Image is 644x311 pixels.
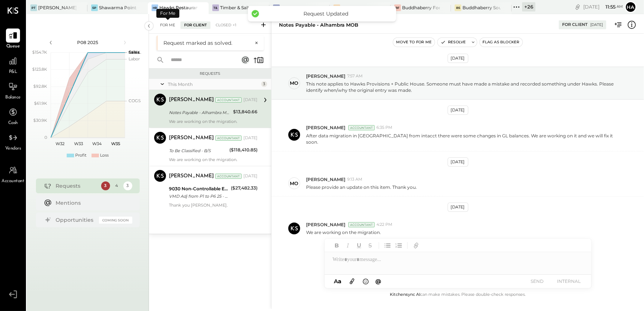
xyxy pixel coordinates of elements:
[243,97,258,103] div: [DATE]
[590,22,603,27] div: [DATE]
[448,157,468,167] div: [DATE]
[306,184,417,190] p: Please provide an update on this item. Thank you.
[56,39,119,46] div: P08 2025
[306,176,345,183] span: [PERSON_NAME]
[243,173,258,179] div: [DATE]
[383,241,392,250] button: Unordered List
[74,141,83,146] text: W33
[32,50,47,55] text: $154.7K
[522,2,535,11] div: + 26
[348,222,375,227] div: Accountant
[438,38,469,47] button: Resolve
[33,118,47,123] text: $30.9K
[376,125,392,131] span: 6:35 PM
[169,157,258,162] div: We are working on the migration.
[375,278,381,285] span: @
[341,4,371,11] div: Buddhaberry
[306,229,381,235] p: We are working on the migration.
[354,241,364,250] button: Underline
[129,56,140,61] text: Labor
[261,81,267,87] div: 3
[448,106,468,115] div: [DATE]
[111,141,120,146] text: W35
[347,73,363,79] span: 7:57 AM
[32,67,47,72] text: $123.8K
[243,135,258,141] div: [DATE]
[448,54,468,63] div: [DATE]
[583,3,623,10] div: [DATE]
[44,135,47,140] text: 0
[153,71,268,76] div: Requests
[0,80,26,101] a: Balance
[169,96,214,104] div: [PERSON_NAME]
[394,4,401,11] div: BF
[306,81,621,93] p: This note applies to Hawks Provisions + Public House. Someone must have made a mistake and record...
[101,181,110,190] div: 3
[348,125,375,130] div: Accountant
[281,4,319,11] div: Hawks Provisions & Public House
[156,21,179,29] div: For Me
[0,54,26,76] a: P&L
[123,181,132,190] div: 3
[365,241,375,250] button: Strikethrough
[169,193,229,200] div: VMD Adj from P1 to P6 25 - Excess Deposit adjusted to other income
[9,69,17,76] span: P&L
[394,241,404,250] button: Ordered List
[129,98,141,103] text: COGS
[279,21,358,29] div: Notes Payable - Alhambra MOB
[411,241,421,250] button: Add URL
[159,4,197,11] div: Hawks Restaurant
[251,40,258,46] button: ×
[306,124,345,131] span: [PERSON_NAME]
[462,4,501,11] div: Buddhaberry Southampton
[100,153,109,158] div: Loss
[562,22,588,28] div: For Client
[554,276,584,286] button: INTERNAL
[212,21,240,29] div: Closed
[5,146,21,152] span: Vendors
[169,119,258,124] div: We are working on the migration.
[99,4,137,11] div: Shawarma Point- Fareground
[180,21,210,29] div: For Client
[215,97,242,103] div: Accountant
[169,109,231,116] div: Notes Payable - Alhambra MOB
[376,222,392,228] span: 4:22 PM
[290,180,299,187] div: mo
[231,184,258,192] div: ($27,482.33)
[0,105,26,127] a: Cash
[480,38,522,47] button: Flag as Blocker
[56,216,95,224] div: Opportunities
[402,4,440,11] div: Buddhaberry Food Truck
[333,4,340,11] div: Bu
[0,131,26,152] a: Vendors
[332,277,344,285] button: Aa
[306,221,345,228] span: [PERSON_NAME]
[263,10,389,17] div: Request Updated
[373,277,384,286] button: @
[290,80,299,87] div: mo
[112,181,121,190] div: 4
[332,241,342,250] button: Bold
[56,182,97,190] div: Requests
[212,4,219,11] div: T&
[625,1,637,13] button: Ha
[56,199,129,207] div: Mentions
[169,203,258,208] div: Thank you [PERSON_NAME].
[574,3,581,11] div: copy link
[156,9,179,18] div: For Me
[56,141,64,146] text: W32
[233,108,258,116] div: $13,840.66
[34,101,47,106] text: $61.9K
[99,217,132,224] div: Coming Soon
[169,134,214,142] div: [PERSON_NAME]
[343,241,353,250] button: Italic
[220,4,258,11] div: Timber & Salt (Pacific Dining CA1 LLC)
[338,278,341,285] span: a
[273,4,280,11] div: HP
[448,203,468,212] div: [DATE]
[92,141,102,146] text: W34
[169,147,227,154] div: To Be Classified - B/S
[129,50,140,55] text: Sales
[33,84,47,89] text: $92.8K
[152,4,158,11] div: HR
